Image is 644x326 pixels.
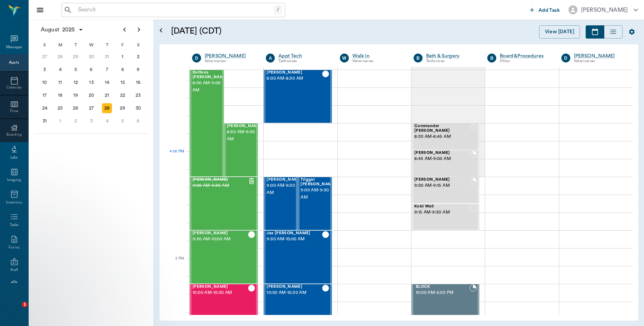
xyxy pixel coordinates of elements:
div: Walk In [352,52,403,60]
span: 8:30 AM - 8:45 AM [414,133,470,140]
div: Tuesday, August 12, 2025 [71,77,81,87]
div: Technician [426,58,477,64]
a: Board &Procedures [500,52,550,60]
div: CHECKED_OUT, 9:00 AM - 9:30 AM [298,177,332,230]
div: CANCELED, 9:00 AM - 9:30 AM [190,177,258,230]
div: Thursday, August 21, 2025 [102,90,112,100]
div: D [192,54,201,62]
div: NOT_CONFIRMED, 9:15 AM - 9:30 AM [411,204,479,230]
div: CHECKED_OUT, 9:00 AM - 9:30 AM [264,177,298,230]
span: [PERSON_NAME] [192,231,248,236]
iframe: Intercom notifications message [5,257,148,307]
div: Thursday, July 31, 2025 [102,52,112,62]
button: Previous page [117,22,132,37]
span: [PERSON_NAME] [227,124,263,129]
div: Tuesday, August 26, 2025 [71,103,81,113]
input: Search [75,5,274,15]
a: Appt Tech [278,52,329,60]
button: View [DATE] [539,25,580,39]
div: Tuesday, July 29, 2025 [71,52,81,62]
div: Monday, August 11, 2025 [55,77,65,87]
div: [PERSON_NAME] [581,6,628,14]
div: 4 PM [165,148,184,166]
span: BLOCK [416,285,469,289]
span: Duttons [PERSON_NAME] [192,70,228,80]
div: Inventory [6,200,22,205]
div: Saturday, August 16, 2025 [133,77,143,87]
a: Bath & Surgery [426,52,477,60]
div: M [53,40,68,50]
span: 9:00 AM - 9:30 AM [192,182,248,189]
div: Labs [10,155,18,160]
span: 8:45 AM - 9:00 AM [414,155,469,162]
span: 2025 [61,25,77,35]
div: Wednesday, July 30, 2025 [87,52,97,62]
div: Friday, September 5, 2025 [118,116,128,126]
span: Commander [PERSON_NAME] [414,124,470,133]
div: Appts [9,60,19,65]
a: [PERSON_NAME] [574,52,624,60]
span: 8:30 AM - 9:00 AM [227,129,263,143]
div: B [414,54,423,62]
span: 9:15 AM - 9:30 AM [414,209,469,216]
button: August2025 [37,22,87,37]
span: August [39,25,61,35]
div: CHECKED_OUT, 8:00 AM - 8:30 AM [264,70,332,123]
span: Trigger [PERSON_NAME] [301,177,336,187]
span: 9:30 AM - 10:00 AM [192,236,248,243]
div: Tuesday, August 5, 2025 [71,65,81,75]
div: Saturday, August 9, 2025 [133,65,143,75]
div: 5 PM [165,255,184,273]
span: 1 [22,302,28,307]
div: Sunday, July 27, 2025 [40,52,50,62]
div: CHECKED_OUT, 8:00 AM - 9:00 AM [190,70,224,177]
div: Wednesday, September 3, 2025 [87,116,97,126]
span: 9:30 AM - 10:00 AM [267,236,322,243]
div: W [84,40,99,50]
div: CHECKED_OUT, 9:30 AM - 10:00 AM [264,230,332,284]
div: T [68,40,84,50]
div: Friday, August 29, 2025 [118,103,128,113]
div: Friday, August 15, 2025 [118,77,128,87]
button: Next page [132,22,146,37]
div: Friday, August 1, 2025 [118,52,128,62]
div: Thursday, August 7, 2025 [102,65,112,75]
span: 10:00 AM - 10:30 AM [267,289,322,296]
div: D [561,54,570,62]
div: Saturday, August 23, 2025 [133,90,143,100]
div: BOOKED, 9:00 AM - 9:15 AM [411,177,479,204]
div: B [487,54,496,62]
div: Technician [278,58,329,64]
div: Veterinarian [352,58,403,64]
div: Wednesday, August 27, 2025 [87,103,97,113]
h5: [DATE] (CDT) [171,25,359,37]
div: BOOKED, 8:45 AM - 9:00 AM [411,150,479,177]
div: Wednesday, August 6, 2025 [87,65,97,75]
span: 9:00 AM - 9:30 AM [301,187,336,201]
div: Tuesday, August 19, 2025 [71,90,81,100]
div: Monday, July 28, 2025 [55,52,65,62]
span: [PERSON_NAME] [267,285,322,289]
div: Veterinarian [205,58,255,64]
button: Close drawer [33,3,47,17]
span: 10:00 AM - 5:00 PM [416,289,469,296]
div: Friday, August 8, 2025 [118,65,128,75]
div: Monday, August 18, 2025 [55,90,65,100]
span: Jax [PERSON_NAME] [267,231,322,236]
div: Sunday, August 3, 2025 [40,65,50,75]
span: 8:00 AM - 9:00 AM [192,80,228,94]
div: Saturday, August 30, 2025 [133,103,143,113]
div: Thursday, September 4, 2025 [102,116,112,126]
div: / [274,5,282,15]
div: F [115,40,131,50]
button: Add Task [527,3,563,16]
iframe: Intercom live chat [7,302,24,319]
div: Sunday, August 24, 2025 [40,103,50,113]
div: Tasks [10,222,19,228]
div: Sunday, August 31, 2025 [40,116,50,126]
div: Saturday, August 2, 2025 [133,52,143,62]
div: NOT_CONFIRMED, 8:30 AM - 8:45 AM [411,123,479,150]
div: W [340,54,349,62]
